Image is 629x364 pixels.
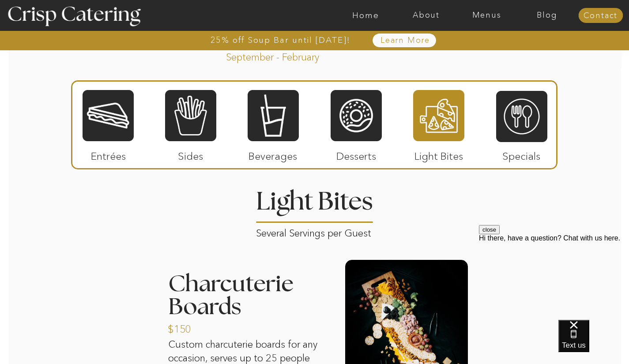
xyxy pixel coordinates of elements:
p: September - February [226,51,347,61]
a: Learn More [360,36,451,45]
h2: Light Bites [253,189,377,206]
h3: Charcuterie Boards [168,273,331,319]
a: Blog [517,11,577,20]
a: About [396,11,456,20]
iframe: podium webchat widget prompt [479,225,629,331]
p: Entrées [79,141,138,167]
a: Contact [578,11,623,20]
a: $150 [168,314,226,340]
p: Sides [161,141,220,167]
p: Several Servings per Guest [256,225,374,235]
p: Light Bites [410,141,468,167]
a: 25% off Soup Bar until [DATE]! [179,36,382,45]
a: Menus [456,11,517,20]
iframe: podium webchat widget bubble [558,320,629,364]
a: Home [335,11,396,20]
p: Desserts [327,141,386,167]
p: Specials [492,141,551,167]
p: Beverages [244,141,302,167]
